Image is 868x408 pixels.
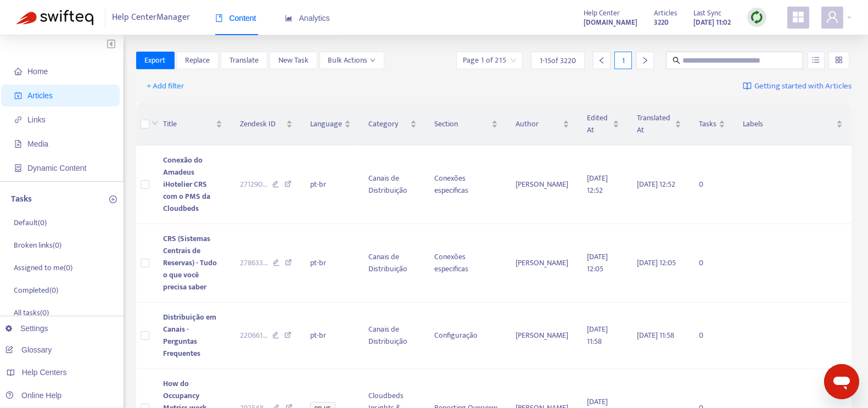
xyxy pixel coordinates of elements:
[14,116,22,124] span: link
[240,178,267,191] span: 271290 ...
[152,120,158,126] span: down
[578,103,628,146] th: Edited At
[690,303,734,369] td: 0
[654,16,669,29] strong: 3220
[587,112,611,136] span: Edited At
[637,256,676,269] span: [DATE] 12:05
[425,303,507,369] td: Configuração
[584,16,637,29] a: [DOMAIN_NAME]
[136,52,175,69] button: Export
[5,345,52,354] a: Glossary
[154,103,231,146] th: Title
[587,250,608,275] span: [DATE] 12:05
[690,103,734,146] th: Tasks
[743,82,752,91] img: image-link
[301,146,360,224] td: pt-br
[826,10,839,24] span: user
[584,16,637,29] strong: [DOMAIN_NAME]
[614,52,632,69] div: 1
[163,154,210,215] span: Conexão do Amadeus iHotelier CRS com o PMS da Cloudbeds
[587,172,608,197] span: [DATE] 12:52
[163,232,217,293] span: CRS (Sistemas Centrais de Reservas) - Tudo o que você precisa saber
[516,118,561,130] span: Author
[14,217,47,228] p: Default ( 0 )
[27,139,48,148] span: Media
[540,55,576,66] span: 1 - 15 of 3220
[139,77,193,95] button: + Add filter
[584,7,620,19] span: Help Center
[27,164,86,172] span: Dynamic Content
[231,103,301,146] th: Zendesk ID
[221,52,267,69] button: Translate
[5,324,48,333] a: Settings
[301,103,360,146] th: Language
[113,7,191,28] span: Help Center Manager
[16,10,93,25] img: Swifteq
[370,58,376,63] span: down
[14,140,22,148] span: file-image
[14,307,49,318] p: All tasks ( 0 )
[699,118,716,130] span: Tasks
[270,52,317,69] button: New Task
[507,303,578,369] td: [PERSON_NAME]
[301,303,360,369] td: pt-br
[641,57,649,64] span: right
[14,164,22,172] span: container
[328,54,376,66] span: Bulk Actions
[285,14,330,23] span: Analytics
[14,284,58,296] p: Completed ( 0 )
[360,103,425,146] th: Category
[229,54,259,66] span: Translate
[5,391,61,400] a: Online Help
[693,7,721,19] span: Last Sync
[163,118,214,130] span: Title
[27,67,48,76] span: Home
[507,224,578,303] td: [PERSON_NAME]
[734,103,852,146] th: Labels
[743,118,834,130] span: Labels
[637,178,675,191] span: [DATE] 12:52
[812,56,820,64] span: unordered-list
[434,118,489,130] span: Section
[240,257,268,269] span: 278633 ...
[360,303,425,369] td: Canais de Distribuição
[240,329,267,342] span: 220661 ...
[310,118,342,130] span: Language
[598,57,606,64] span: left
[163,311,216,360] span: Distribuição em Canais - Perguntas Frequentes
[278,54,309,66] span: New Task
[507,146,578,224] td: [PERSON_NAME]
[693,16,731,29] strong: [DATE] 11:02
[690,224,734,303] td: 0
[628,103,690,146] th: Translated At
[743,77,852,95] a: Getting started with Articles
[176,52,219,69] button: Replace
[109,195,117,203] span: plus-circle
[145,54,166,66] span: Export
[754,80,852,93] span: Getting started with Articles
[185,54,210,66] span: Replace
[22,368,67,377] span: Help Centers
[654,7,677,19] span: Articles
[27,115,46,124] span: Links
[750,10,764,24] img: sync.dc5367851b00ba804db3.png
[673,57,680,64] span: search
[14,92,22,99] span: account-book
[368,118,408,130] span: Category
[14,68,22,75] span: home
[425,146,507,224] td: Conexões especificas
[587,323,608,348] span: [DATE] 11:58
[808,52,825,69] button: unordered-list
[27,91,53,100] span: Articles
[215,14,223,22] span: book
[792,10,805,24] span: appstore
[425,224,507,303] td: Conexões especificas
[360,146,425,224] td: Canais de Distribuição
[360,224,425,303] td: Canais de Distribuição
[14,262,72,273] p: Assigned to me ( 0 )
[301,224,360,303] td: pt-br
[14,239,61,251] p: Broken links ( 0 )
[637,329,674,342] span: [DATE] 11:58
[240,118,284,130] span: Zendesk ID
[690,146,734,224] td: 0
